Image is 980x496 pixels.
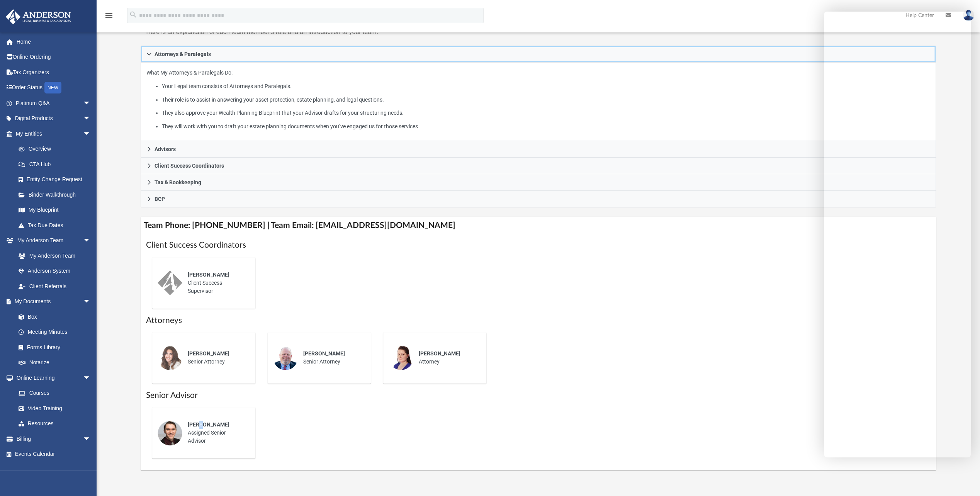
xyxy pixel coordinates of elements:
[5,95,102,111] a: Platinum Q&Aarrow_drop_down
[5,431,102,447] a: Billingarrow_drop_down
[11,217,102,233] a: Tax Due Dates
[83,370,99,386] span: arrow_drop_down
[146,240,930,251] h1: Client Success Coordinators
[162,95,930,105] li: Their role is to assist in answering your asset protection, estate planning, and legal questions.
[273,345,298,370] img: thumbnail
[11,386,99,401] a: Courses
[3,9,73,24] img: Anderson Advisors Platinum Portal
[162,122,930,131] li: They will work with you to draft your estate planning documents when you’ve engaged us for those ...
[141,63,936,141] div: Attorneys & Paralegals
[188,421,229,428] span: [PERSON_NAME]
[83,233,99,249] span: arrow_drop_down
[155,196,165,202] span: BCP
[5,65,102,80] a: Tax Organizers
[155,163,224,168] span: Client Success Coordinators
[141,46,936,63] a: Attorneys & Paralegals
[11,309,95,324] a: Box
[182,265,250,301] div: Client Success Supervisor
[11,248,95,263] a: My Anderson Team
[419,350,460,357] span: [PERSON_NAME]
[824,12,971,457] iframe: Chat Window
[155,146,176,152] span: Advisors
[5,294,99,309] a: My Documentsarrow_drop_down
[188,350,229,357] span: [PERSON_NAME]
[11,355,99,370] a: Notarize
[11,416,99,431] a: Resources
[141,174,936,191] a: Tax & Bookkeeping
[44,82,61,93] div: NEW
[11,141,102,157] a: Overview
[11,324,99,340] a: Meeting Minutes
[5,49,102,65] a: Online Ordering
[155,180,201,185] span: Tax & Bookkeeping
[5,370,99,386] a: Online Learningarrow_drop_down
[11,279,99,294] a: Client Referrals
[188,272,229,278] span: [PERSON_NAME]
[5,34,102,49] a: Home
[83,95,99,111] span: arrow_drop_down
[182,415,250,450] div: Assigned Senior Advisor
[5,233,99,248] a: My Anderson Teamarrow_drop_down
[141,191,936,207] a: BCP
[5,80,102,96] a: Order StatusNEW
[303,350,345,357] span: [PERSON_NAME]
[162,82,930,91] li: Your Legal team consists of Attorneys and Paralegals.
[141,217,936,234] h4: Team Phone: [PHONE_NUMBER] | Team Email: [EMAIL_ADDRESS][DOMAIN_NAME]
[155,51,211,57] span: Attorneys & Paralegals
[141,141,936,158] a: Advisors
[141,158,936,174] a: Client Success Coordinators
[146,390,930,401] h1: Senior Advisor
[11,202,99,218] a: My Blueprint
[963,10,974,21] img: User Pic
[104,11,114,20] i: menu
[5,111,102,126] a: Digital Productsarrow_drop_down
[146,315,930,326] h1: Attorneys
[83,126,99,142] span: arrow_drop_down
[11,340,95,355] a: Forms Library
[11,172,102,187] a: Entity Change Request
[83,111,99,127] span: arrow_drop_down
[11,401,95,416] a: Video Training
[146,68,930,131] p: What My Attorneys & Paralegals Do:
[83,294,99,310] span: arrow_drop_down
[298,344,365,371] div: Senior Attorney
[129,10,138,19] i: search
[11,156,102,172] a: CTA Hub
[182,344,250,371] div: Senior Attorney
[11,187,102,202] a: Binder Walkthrough
[104,15,114,20] a: menu
[5,447,102,462] a: Events Calendar
[158,345,182,370] img: thumbnail
[389,345,413,370] img: thumbnail
[158,421,182,445] img: thumbnail
[5,126,102,141] a: My Entitiesarrow_drop_down
[413,344,481,371] div: Attorney
[162,108,930,118] li: They also approve your Wealth Planning Blueprint that your Advisor drafts for your structuring ne...
[11,263,99,279] a: Anderson System
[158,270,182,295] img: thumbnail
[83,431,99,447] span: arrow_drop_down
